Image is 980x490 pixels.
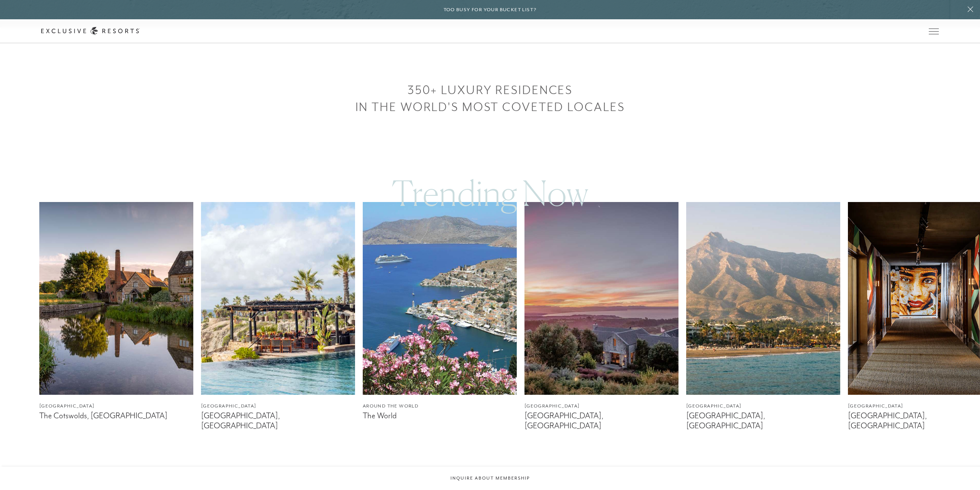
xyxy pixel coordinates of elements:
[39,202,193,421] a: [GEOGRAPHIC_DATA]The Cotswolds, [GEOGRAPHIC_DATA]
[363,202,517,421] a: Around the WorldThe World
[201,402,355,410] figcaption: [GEOGRAPHIC_DATA]
[39,411,193,421] figcaption: The Cotswolds, [GEOGRAPHIC_DATA]
[444,6,537,13] h6: Too busy for your bucket list?
[929,29,939,34] button: Open navigation
[524,202,678,431] a: [GEOGRAPHIC_DATA][GEOGRAPHIC_DATA], [GEOGRAPHIC_DATA]
[363,411,517,421] figcaption: The World
[201,202,355,431] a: [GEOGRAPHIC_DATA][GEOGRAPHIC_DATA], [GEOGRAPHIC_DATA]
[686,411,840,430] figcaption: [GEOGRAPHIC_DATA], [GEOGRAPHIC_DATA]
[524,402,678,410] figcaption: [GEOGRAPHIC_DATA]
[39,402,193,410] figcaption: [GEOGRAPHIC_DATA]
[524,411,678,430] figcaption: [GEOGRAPHIC_DATA], [GEOGRAPHIC_DATA]
[686,402,840,410] figcaption: [GEOGRAPHIC_DATA]
[201,411,355,430] figcaption: [GEOGRAPHIC_DATA], [GEOGRAPHIC_DATA]
[686,202,840,431] a: [GEOGRAPHIC_DATA][GEOGRAPHIC_DATA], [GEOGRAPHIC_DATA]
[363,402,517,410] figcaption: Around the World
